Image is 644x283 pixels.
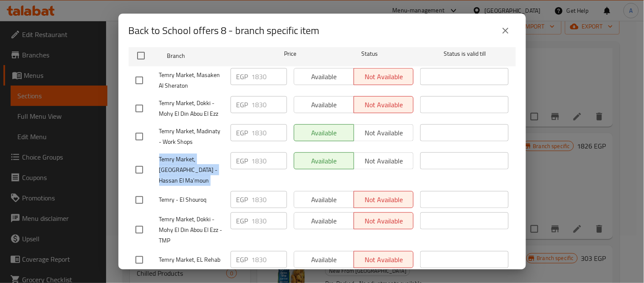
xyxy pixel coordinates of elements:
p: EGP [236,71,248,82]
span: Temry Market, EL Rehab [159,254,224,265]
p: EGP [236,254,248,265]
span: Temry Market, Madinaty - Work Shops [159,126,224,147]
input: Please enter price [252,251,287,268]
span: Status [325,49,413,59]
span: Temry Market, Masaken Al Sheraton [159,70,224,91]
input: Please enter price [252,124,287,141]
button: close [495,20,516,41]
p: EGP [236,194,248,205]
input: Please enter price [252,212,287,229]
input: Please enter price [252,191,287,208]
span: Temry - El Shouroq [159,194,224,205]
input: Please enter price [252,68,287,85]
span: Status is valid till [420,49,509,59]
span: Temry Market, Dokki - Mohy El Din Abou El Ezz [159,98,224,119]
input: Please enter price [252,152,287,169]
span: Price [262,49,318,59]
input: Please enter price [252,96,287,113]
p: EGP [236,100,248,110]
p: EGP [236,216,248,226]
span: Temry Market, [GEOGRAPHIC_DATA] - Hassan El Ma'moun [159,154,224,186]
h2: Back to School offers 8 - branch specific item [129,24,320,37]
p: EGP [236,128,248,138]
p: EGP [236,156,248,166]
span: Branch [167,51,255,61]
span: Temry Market, Dokki - Mohy El Din Abou El Ezz - TMP [159,214,224,246]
